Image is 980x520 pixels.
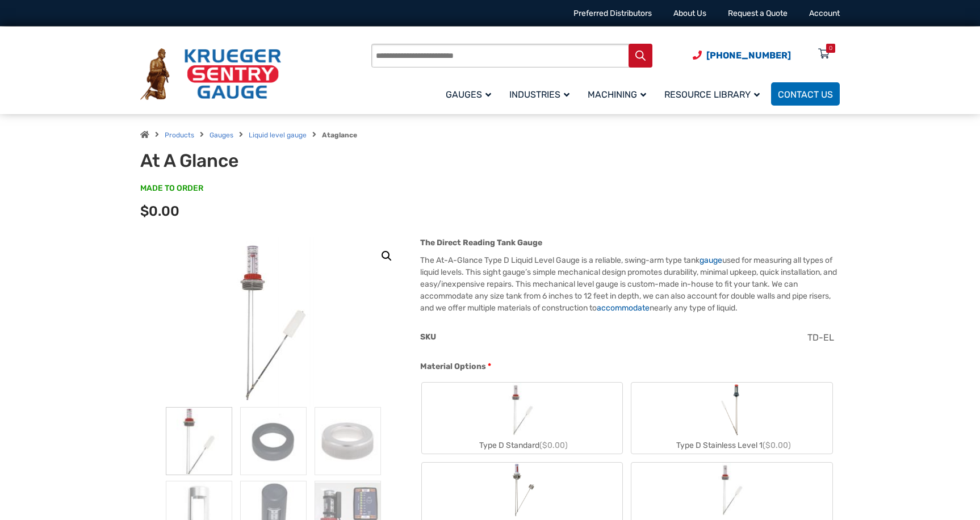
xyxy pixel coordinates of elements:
[166,407,232,475] img: At A Glance
[140,150,420,171] h1: At A Glance
[631,383,832,454] label: Type D Stainless Level 1
[829,44,832,53] div: 0
[809,9,840,18] a: Account
[657,81,771,107] a: Resource Library
[631,437,832,454] div: Type D Stainless Level 1
[140,203,179,219] span: $0.00
[664,89,760,100] span: Resource Library
[717,383,747,437] img: Chemical Sight Gauge
[488,360,491,372] abbr: required
[420,332,436,342] span: SKU
[693,48,791,62] a: Phone Number (920) 434-8860
[573,9,652,18] a: Preferred Distributors
[140,48,281,100] img: Krueger Sentry Gauge
[700,255,722,265] a: gauge
[771,82,840,106] a: Contact Us
[422,383,623,454] label: Type D Standard
[539,441,568,450] span: ($0.00)
[210,131,233,139] a: Gauges
[588,89,646,100] span: Machining
[420,362,486,371] span: Material Options
[673,9,706,18] a: About Us
[205,237,341,407] img: At A Glance
[240,407,307,475] img: At A Glance - Image 2
[140,183,203,194] span: MADE TO ORDER
[502,81,581,107] a: Industries
[763,441,791,450] span: ($0.00)
[422,437,623,454] div: Type D Standard
[446,89,491,100] span: Gauges
[420,254,840,314] p: The At-A-Glance Type D Liquid Level Gauge is a reliable, swing-arm type tank used for measuring a...
[597,303,650,313] a: accommodate
[249,131,307,139] a: Liquid level gauge
[322,131,357,139] strong: Ataglance
[420,238,542,248] strong: The Direct Reading Tank Gauge
[315,407,381,475] img: At A Glance - Image 3
[376,246,397,266] a: View full-screen image gallery
[728,9,788,18] a: Request a Quote
[706,50,791,61] span: [PHONE_NUMBER]
[439,81,502,107] a: Gauges
[509,89,569,100] span: Industries
[165,131,194,139] a: Products
[581,81,657,107] a: Machining
[778,89,833,100] span: Contact Us
[807,332,834,343] span: TD-EL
